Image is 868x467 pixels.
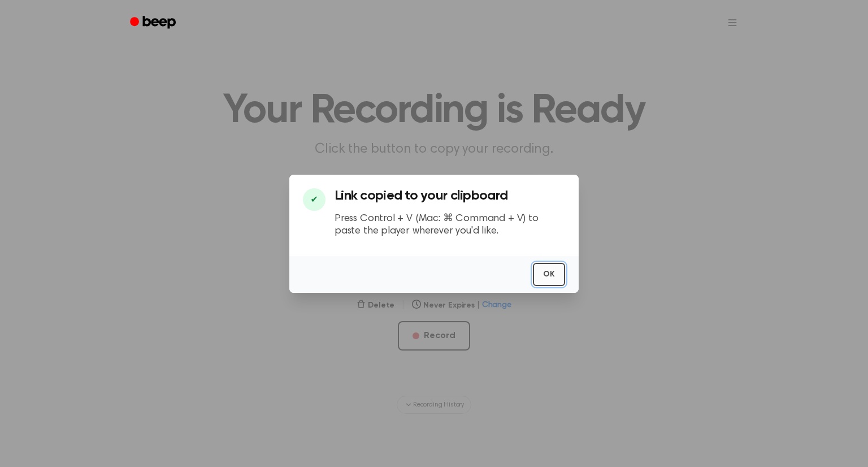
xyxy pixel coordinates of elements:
[122,12,186,34] a: Beep
[719,9,746,36] button: Open menu
[335,213,565,238] p: Press Control + V (Mac: ⌘ Command + V) to paste the player wherever you'd like.
[335,188,565,204] h3: Link copied to your clipboard
[303,188,325,211] div: ✔
[533,263,565,286] button: OK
